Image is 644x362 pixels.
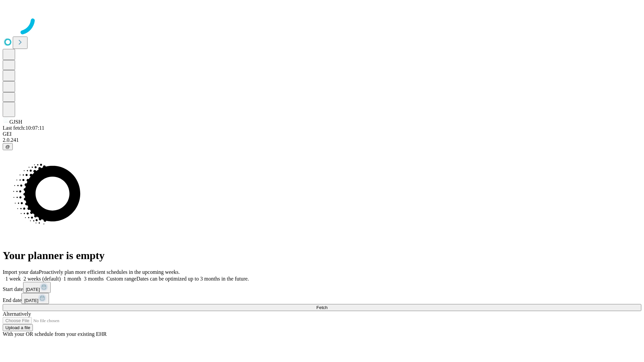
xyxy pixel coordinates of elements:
[3,331,107,337] span: With your OR schedule from your existing EHR
[3,293,641,304] div: End date
[3,137,641,143] div: 2.0.241
[3,143,13,150] button: @
[106,276,136,282] span: Custom range
[3,282,641,293] div: Start date
[5,276,21,282] span: 1 week
[3,304,641,311] button: Fetch
[26,287,40,292] span: [DATE]
[3,131,641,137] div: GEI
[23,282,51,293] button: [DATE]
[84,276,104,282] span: 3 months
[3,249,641,262] h1: Your planner is empty
[21,293,49,304] button: [DATE]
[137,276,249,282] span: Dates can be optimized up to 3 months in the future.
[23,276,61,282] span: 2 weeks (default)
[24,298,38,303] span: [DATE]
[63,276,81,282] span: 1 month
[3,311,31,317] span: Alternatively
[5,144,10,149] span: @
[3,269,39,275] span: Import your data
[39,269,180,275] span: Proactively plan more efficient schedules in the upcoming weeks.
[9,119,22,125] span: GJSH
[3,125,44,131] span: Last fetch: 10:07:11
[316,305,327,310] span: Fetch
[3,324,33,331] button: Upload a file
